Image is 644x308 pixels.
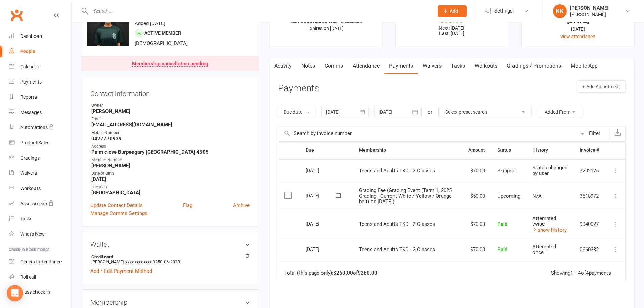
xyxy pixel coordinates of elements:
div: Payments [20,79,42,85]
div: Tasks [20,216,32,221]
td: 9940027 [574,210,605,238]
span: Settings [494,3,513,19]
span: Add [450,8,458,14]
strong: $260.00 [333,270,353,276]
h3: Contact information [90,87,250,97]
div: Mobile Number [91,129,250,136]
a: Workouts [9,181,71,196]
div: [PERSON_NAME] [570,5,609,11]
div: Dashboard [20,33,44,39]
a: Attendance [348,58,384,74]
a: Workouts [470,58,502,74]
div: Roll call [20,274,36,280]
a: Waivers [418,58,446,74]
a: Tasks [446,58,470,74]
div: Filter [589,129,600,137]
strong: Credit card [91,254,246,259]
a: Assessments [9,196,71,211]
div: Membership cancellation pending [132,61,208,67]
p: Next: [DATE] Last: [DATE] [402,25,502,36]
a: Payments [9,74,71,90]
div: Assessments [20,201,54,206]
div: People [20,49,35,54]
a: view attendance [560,34,595,39]
span: [DEMOGRAPHIC_DATA] [135,40,188,46]
span: Teens and Adults TKD - 2 Classes [359,168,435,174]
strong: $260.00 [358,270,377,276]
td: $50.00 [462,182,491,210]
span: Paid [497,221,507,227]
a: Clubworx [8,7,25,24]
strong: [PERSON_NAME] [91,163,250,169]
div: Date of Birth [91,170,250,177]
time: Added [DATE] [135,20,165,26]
a: Payments [384,58,418,74]
a: Product Sales [9,135,71,150]
div: Product Sales [20,140,49,145]
a: Add / Edit Payment Method [90,267,152,275]
div: [DATE] [528,17,628,24]
button: + Add Adjustment [577,80,626,93]
div: Automations [20,125,48,130]
a: Manage Comms Settings [90,209,147,217]
a: Gradings [9,150,71,166]
a: Archive [233,201,250,209]
th: Status [491,142,526,159]
strong: Palm close Burpengary [GEOGRAPHIC_DATA] 4505 [91,149,250,155]
div: Class check-in [20,289,50,295]
td: 0660332 [574,238,605,261]
div: [DATE] [306,218,337,229]
strong: [EMAIL_ADDRESS][DOMAIN_NAME] [91,122,250,128]
a: Reports [9,90,71,105]
span: Attempted once [532,244,556,256]
div: [DATE] [306,165,337,175]
a: General attendance kiosk mode [9,254,71,269]
strong: 4 [586,270,589,276]
div: or [428,108,432,116]
a: Flag [183,201,192,209]
strong: [GEOGRAPHIC_DATA] [91,190,250,196]
td: $70.00 [462,159,491,182]
td: $70.00 [462,210,491,238]
div: Owner [91,102,250,109]
th: Invoice # [574,142,605,159]
div: Calendar [20,64,39,69]
div: Showing of payments [551,270,611,276]
a: Update Contact Details [90,201,143,209]
a: Gradings / Promotions [502,58,566,74]
button: Add [438,5,467,17]
div: What's New [20,231,45,237]
strong: [PERSON_NAME] [91,108,250,114]
div: Email [91,116,250,122]
a: Dashboard [9,29,71,44]
button: Filter [576,125,610,141]
span: Upcoming [497,193,520,199]
span: Skipped [497,168,515,174]
span: Attempted twice [532,215,556,227]
div: [DATE] [306,244,337,254]
h3: Membership [90,299,250,306]
a: Calendar [9,59,71,74]
div: Total (this page only): of [284,270,377,276]
input: Search... [89,6,429,16]
span: Status changed by user [532,165,567,176]
div: Member Number [91,157,250,163]
a: Messages [9,105,71,120]
span: Teens and Adults TKD - 2 Classes [359,246,435,253]
input: Search by invoice number [278,125,576,141]
span: xxxx xxxx xxxx 9250 [125,259,162,264]
button: Due date [278,106,315,118]
a: Mobile App [566,58,602,74]
div: Workouts [20,186,41,191]
td: 7202125 [574,159,605,182]
td: 3518972 [574,182,605,210]
button: Added From [538,106,582,118]
span: Active member [144,30,181,36]
a: Comms [320,58,348,74]
div: $50.00 [402,17,502,24]
strong: 1 - 4 [570,270,581,276]
div: General attendance [20,259,62,264]
div: [DATE] [306,190,337,201]
img: image1756892961.png [87,4,129,46]
li: [PERSON_NAME] [90,253,250,265]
